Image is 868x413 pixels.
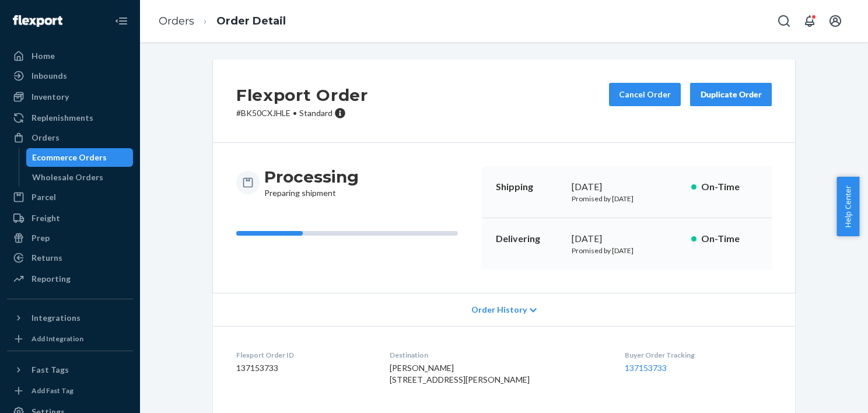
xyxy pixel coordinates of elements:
a: Reporting [7,269,133,288]
button: Help Center [836,177,859,236]
a: Parcel [7,188,133,206]
a: Add Integration [7,332,133,346]
button: Close Navigation [110,9,133,33]
a: Orders [7,128,133,147]
p: Promised by [DATE] [572,194,682,204]
a: Inbounds [7,66,133,85]
dt: Destination [390,350,607,360]
a: Returns [7,249,133,267]
div: Duplicate Order [700,89,762,100]
div: Integrations [32,312,80,324]
div: Freight [32,212,60,224]
button: Fast Tags [7,360,133,379]
a: Prep [7,229,133,247]
p: On-Time [701,180,758,194]
a: Order Detail [216,15,286,27]
div: Inventory [32,91,69,103]
button: Open account menu [824,9,847,33]
span: [PERSON_NAME] [STREET_ADDRESS][PERSON_NAME] [390,363,530,384]
dd: 137153733 [236,362,371,374]
a: Home [7,47,133,65]
div: Add Fast Tag [32,386,73,395]
div: Returns [32,252,62,264]
span: • [293,108,297,118]
dt: Flexport Order ID [236,350,371,360]
a: Add Fast Tag [7,384,133,398]
p: On-Time [701,232,758,246]
p: # BK50CXJHLE [236,107,368,119]
div: Ecommerce Orders [32,152,107,163]
a: Replenishments [7,108,133,127]
a: Ecommerce Orders [26,148,134,167]
a: 137153733 [625,363,667,373]
span: Standard [299,108,332,118]
ol: breadcrumbs [149,4,295,38]
div: [DATE] [572,232,682,246]
button: Integrations [7,309,133,327]
div: Parcel [32,191,56,203]
a: Freight [7,209,133,228]
dt: Buyer Order Tracking [625,350,772,360]
button: Open Search Box [772,9,796,33]
a: Wholesale Orders [26,168,134,187]
button: Cancel Order [609,83,681,106]
p: Promised by [DATE] [572,246,682,256]
div: Replenishments [32,112,93,124]
div: Orders [32,132,60,143]
div: Reporting [32,273,71,285]
div: Wholesale Orders [32,171,103,183]
div: Prep [32,232,50,244]
span: Order History [471,304,527,316]
div: Preparing shipment [264,166,359,199]
div: Inbounds [32,70,67,82]
h3: Processing [264,166,359,187]
div: Home [32,50,55,62]
img: Flexport logo [13,15,62,27]
h2: Flexport Order [236,83,368,107]
a: Orders [159,15,194,27]
div: [DATE] [572,180,682,194]
a: Inventory [7,87,133,106]
p: Shipping [496,180,562,194]
button: Duplicate Order [690,83,772,106]
div: Fast Tags [32,364,69,376]
button: Open notifications [798,9,821,33]
p: Delivering [496,232,562,246]
div: Add Integration [32,334,83,344]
